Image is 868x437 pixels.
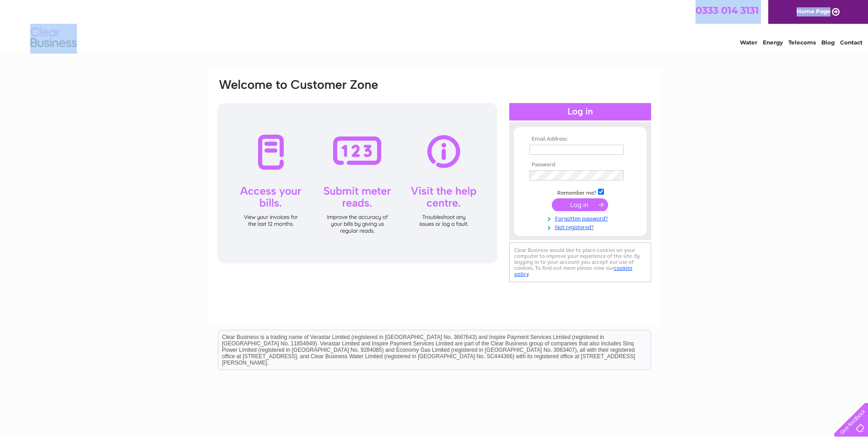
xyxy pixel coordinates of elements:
img: logo.png [30,24,77,52]
a: Contact [840,39,863,46]
td: Remember me? [527,187,633,197]
a: cookies policy [514,265,632,277]
input: Submit [552,198,608,211]
th: Email Address: [527,136,633,142]
a: Water [740,39,757,46]
a: Not registered? [529,222,633,231]
div: Clear Business would like to place cookies on your computer to improve your experience of the sit... [509,242,651,282]
a: Energy [763,39,783,46]
a: Forgotten password? [529,213,633,222]
a: Blog [821,39,835,46]
th: Password: [527,162,633,168]
div: Clear Business is a trading name of Verastar Limited (registered in [GEOGRAPHIC_DATA] No. 3667643... [218,5,651,44]
a: 0333 014 3131 [695,5,759,16]
a: Telecoms [788,39,816,46]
